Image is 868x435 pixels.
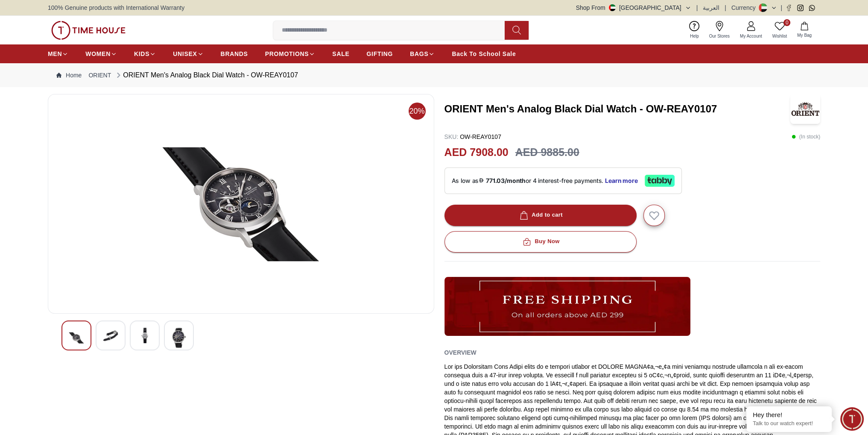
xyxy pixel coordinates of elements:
[444,231,637,253] button: Buy Now
[809,5,815,11] a: Whatsapp
[88,71,111,79] a: ORIENT
[685,19,704,41] a: Help
[780,3,782,12] span: |
[444,277,690,336] img: ...
[753,411,825,419] div: Hey there!
[137,328,152,343] img: ORIENT Men's Analog Black Dial Watch - OW-REAY0107
[521,237,559,247] div: Buy Now
[794,32,815,38] span: My Bag
[609,4,616,11] img: United Arab Emirates
[85,46,117,62] a: WOMEN
[767,19,792,41] a: 0Wishlist
[444,346,476,359] h2: Overview
[134,50,149,58] span: KIDS
[786,5,792,11] a: Facebook
[840,407,864,431] div: Chat Widget
[452,50,516,58] span: Back To School Sale
[173,50,197,58] span: UNISEX
[576,3,691,12] button: Shop From[GEOGRAPHIC_DATA]
[731,3,759,12] div: Currency
[792,20,817,40] button: My Bag
[410,46,435,62] a: BAGS
[410,50,428,58] span: BAGS
[366,46,393,62] a: GIFTING
[56,71,82,79] a: Home
[704,19,735,41] a: Our Stores
[790,94,820,124] img: ORIENT Men's Analog Black Dial Watch - OW-REAY0107
[444,102,789,116] h3: ORIENT Men's Analog Black Dial Watch - OW-REAY0107
[85,50,111,58] span: WOMEN
[48,3,184,12] span: 100% Genuine products with International Warranty
[366,50,393,58] span: GIFTING
[444,205,637,226] button: Add to cart
[444,133,459,140] span: SKU :
[518,210,563,220] div: Add to cart
[221,46,248,62] a: BRANDS
[409,103,426,120] span: 20%
[444,132,501,141] p: OW-REAY0107
[725,3,726,12] span: |
[103,328,118,343] img: ORIENT Men's Analog Black Dial Watch - OW-REAY0107
[173,46,203,62] a: UNISEX
[69,328,84,348] img: ORIENT Men's Analog Black Dial Watch - OW-REAY0107
[792,132,820,141] p: ( In stock )
[515,144,579,161] h3: AED 9885.00
[452,46,516,62] a: Back To School Sale
[696,3,698,12] span: |
[703,3,719,12] button: العربية
[48,63,820,87] nav: Breadcrumb
[332,50,349,58] span: SALE
[48,46,68,62] a: MEN
[444,144,509,161] h2: AED 7908.00
[753,420,825,427] p: Talk to our watch expert!
[687,33,702,39] span: Help
[783,19,790,26] span: 0
[55,101,427,306] img: ORIENT Men's Analog Black Dial Watch - OW-REAY0107
[51,21,126,40] img: ...
[48,50,62,58] span: MEN
[332,46,349,62] a: SALE
[706,33,733,39] span: Our Stores
[114,70,298,80] div: ORIENT Men's Analog Black Dial Watch - OW-REAY0107
[797,5,804,11] a: Instagram
[769,33,790,39] span: Wishlist
[736,33,766,39] span: My Account
[265,46,316,62] a: PROMOTIONS
[265,50,309,58] span: PROMOTIONS
[171,328,187,348] img: ORIENT Men's Analog Black Dial Watch - OW-REAY0107
[221,50,248,58] span: BRANDS
[134,46,156,62] a: KIDS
